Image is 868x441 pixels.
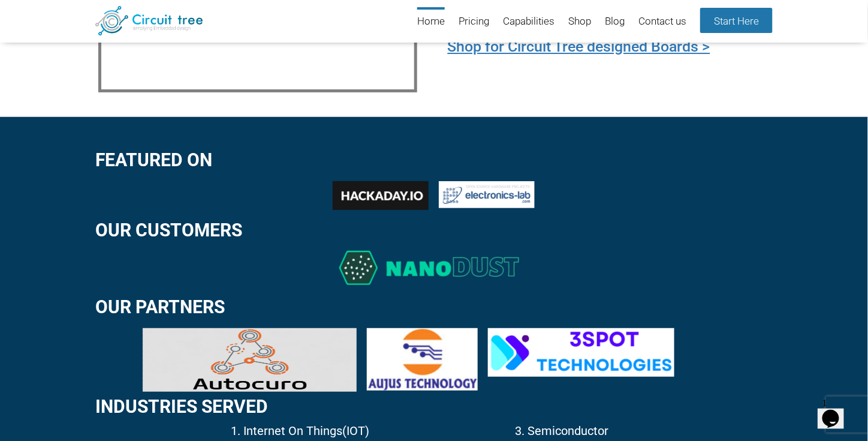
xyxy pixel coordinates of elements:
a: Start Here [700,8,773,33]
img: Circuit Tree [95,6,203,35]
a: Home [417,7,445,37]
a: Shop [568,7,591,37]
h2: Industries Served [95,397,773,416]
a: Capabilities [503,7,554,37]
a: Contact us [638,7,686,37]
p: 1. Internet On Things(IOT) [231,422,420,440]
h2: Our Partners [95,297,773,317]
p: 3. Semiconductor [516,422,773,440]
a: Pricing [459,7,489,37]
a: Shop for Circuit Tree designed Boards > [448,38,710,55]
iframe: chat widget [818,393,856,429]
h2: Our customers [95,220,773,240]
a: Blog [605,7,625,37]
h2: Featured On [95,150,773,170]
